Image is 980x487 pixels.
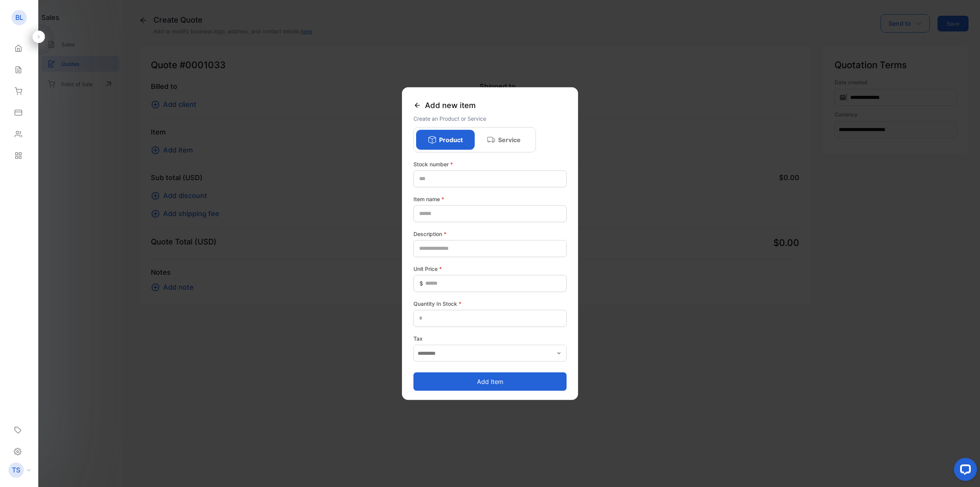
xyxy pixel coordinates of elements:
label: Tax [413,334,567,342]
span: $ [420,279,423,287]
label: Item name [413,195,567,203]
iframe: LiveChat chat widget [948,455,980,487]
span: Create an Product or Service [413,115,486,121]
label: Unit Price [413,264,567,272]
label: Stock number [413,160,567,168]
p: BL [15,13,23,23]
p: TS [12,465,20,475]
button: Add item [413,372,567,391]
label: Quantity In Stock [413,299,567,307]
p: Product [439,135,463,144]
p: Service [498,135,521,144]
label: Description [413,230,567,238]
span: Add new item [425,99,476,111]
